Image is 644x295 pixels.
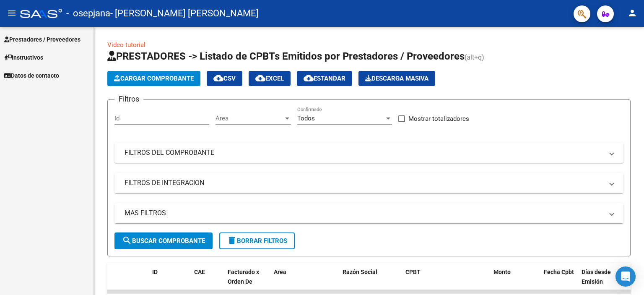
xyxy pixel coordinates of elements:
[627,8,637,18] mat-icon: person
[114,93,143,105] h3: Filtros
[125,178,603,188] mat-panel-title: FILTROS DE INTEGRACION
[7,8,17,18] mat-icon: menu
[358,71,435,86] button: Descarga Masiva
[194,269,205,275] span: CAE
[207,71,242,86] button: CSV
[213,75,236,82] span: CSV
[465,53,484,61] span: (alt+q)
[493,269,511,275] span: Monto
[544,269,574,275] span: Fecha Cpbt
[114,143,623,163] mat-expansion-panel-header: FILTROS DEL COMPROBANTE
[213,73,223,83] mat-icon: cloud_download
[114,232,213,249] button: Buscar Comprobante
[405,269,421,275] span: CPBT
[255,73,265,83] mat-icon: cloud_download
[125,209,603,218] mat-panel-title: MAS FILTROS
[114,203,623,223] mat-expansion-panel-header: MAS FILTROS
[365,75,428,82] span: Descarga Masiva
[219,232,295,249] button: Borrar Filtros
[227,235,237,245] mat-icon: delete
[107,50,465,62] span: PRESTADORES -> Listado de CPBTs Emitidos por Prestadores / Proveedores
[114,75,194,82] span: Cargar Comprobante
[274,269,286,275] span: Area
[122,235,132,245] mat-icon: search
[304,75,345,82] span: Estandar
[110,4,259,23] span: - [PERSON_NAME] [PERSON_NAME]
[358,71,435,86] app-download-masive: Descarga masiva de comprobantes (adjuntos)
[582,269,611,285] span: Días desde Emisión
[66,4,110,23] span: - osepjana
[216,115,283,122] span: Area
[4,71,59,80] span: Datos de contacto
[4,35,80,44] span: Prestadores / Proveedores
[4,53,43,62] span: Instructivos
[107,41,145,49] a: Video tutorial
[228,269,259,285] span: Facturado x Orden De
[255,75,284,82] span: EXCEL
[408,114,469,124] span: Mostrar totalizadores
[107,71,200,86] button: Cargar Comprobante
[152,269,158,275] span: ID
[114,173,623,193] mat-expansion-panel-header: FILTROS DE INTEGRACION
[297,115,315,122] span: Todos
[249,71,291,86] button: EXCEL
[227,237,287,245] span: Borrar Filtros
[304,73,314,83] mat-icon: cloud_download
[122,237,205,245] span: Buscar Comprobante
[343,269,377,275] span: Razón Social
[615,266,636,287] div: Open Intercom Messenger
[297,71,352,86] button: Estandar
[125,148,603,157] mat-panel-title: FILTROS DEL COMPROBANTE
